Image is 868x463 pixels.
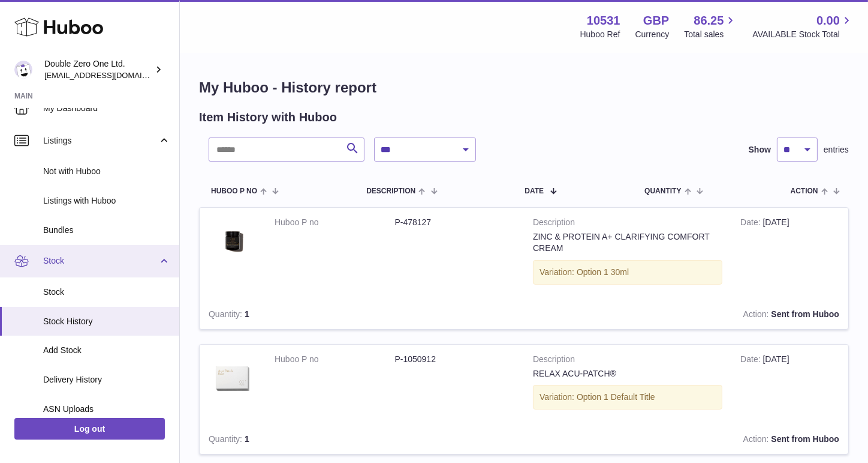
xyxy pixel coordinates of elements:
a: Log out [14,418,165,440]
strong: Date [740,354,762,367]
span: Stock [43,255,158,267]
td: 1 [200,425,317,454]
h2: Item History with Huboo [199,109,337,126]
span: [EMAIL_ADDRESS][DOMAIN_NAME] [44,70,176,80]
span: Stock [43,286,170,298]
a: 86.25 Total sales [684,13,737,40]
span: Stock History [43,316,170,327]
span: Bundles [43,225,170,236]
span: Quantity [644,187,681,195]
strong: Date [740,217,762,230]
strong: Action [743,309,771,322]
strong: Quantity [209,434,245,447]
td: [DATE] [731,208,848,300]
div: Variation: Option 1 30ml [533,260,722,285]
div: Huboo Ref [580,29,620,40]
dd: P-1050912 [395,354,516,365]
strong: Action [743,434,771,447]
span: Add Stock [43,345,170,356]
div: Variation: Option 1 Default Title [533,385,722,410]
a: 0.00 AVAILABLE Stock Total [752,13,854,40]
span: ASN Uploads [43,404,170,415]
span: Total sales [684,29,737,40]
span: 86.25 [694,13,724,29]
strong: Description [533,354,722,368]
span: entries [824,144,849,156]
span: Listings [43,135,158,147]
span: Action [791,187,818,195]
span: 0.00 [816,13,840,29]
strong: Sent from Huboo [771,309,839,319]
strong: Quantity [209,309,245,322]
span: Date [525,187,544,195]
h1: My Huboo - History report [199,78,849,97]
dt: Huboo P no [275,217,395,228]
label: Show [749,144,771,156]
td: [DATE] [731,345,848,425]
span: Huboo P no [211,187,257,195]
strong: Sent from Huboo [771,434,839,444]
div: Double Zero One Ltd. [44,58,152,81]
img: hello@001skincare.com [14,61,32,79]
dt: Huboo P no [275,354,395,365]
strong: GBP [643,13,669,29]
span: Not with Huboo [43,166,170,177]
dd: P-478127 [395,217,516,228]
strong: 10531 [587,13,620,29]
strong: Description [533,217,722,231]
span: My Dashboard [43,103,170,114]
span: Delivery History [43,374,170,386]
td: ZINC & PROTEIN A+ CLARIFYING COMFORT CREAM [524,208,731,300]
td: RELAX ACU-PATCH® [524,345,731,425]
td: 1 [200,300,317,329]
span: Listings with Huboo [43,195,170,207]
span: AVAILABLE Stock Total [752,29,854,40]
span: Description [366,187,415,195]
img: 001-London-Acu-Patch-Relax-01.jpg [209,354,257,402]
img: 105311660207733.jpg [209,217,257,265]
div: Currency [635,29,670,40]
